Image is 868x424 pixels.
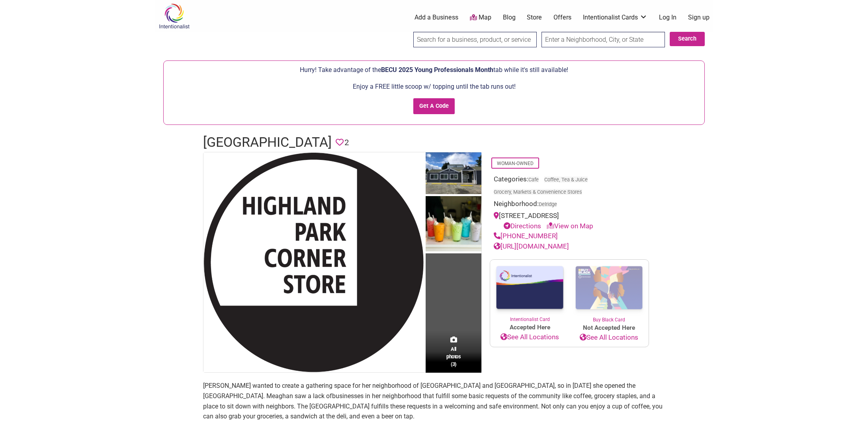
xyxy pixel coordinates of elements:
[553,13,571,22] a: Offers
[490,323,569,332] span: Accepted Here
[413,98,455,115] input: Get A Code
[497,161,534,166] a: Woman-Owned
[155,3,193,29] img: Intentionalist
[569,260,649,323] a: Buy Black Card
[569,333,649,343] a: See All Locations
[381,66,493,74] span: BECU 2025 Young Professionals Month
[503,13,516,22] a: Blog
[494,174,645,199] div: Categories:
[542,32,665,47] input: Enter a Neighborhood, City, or State
[203,382,635,400] span: [PERSON_NAME] wanted to create a gathering space for her neighborhood of [GEOGRAPHIC_DATA] and [G...
[547,222,593,230] a: View on Map
[203,133,332,152] h1: [GEOGRAPHIC_DATA]
[446,345,461,368] span: All photos (3)
[413,32,537,47] input: Search for a business, product, or service
[168,82,700,92] p: Enjoy a FREE little scoop w/ topping until the tab runs out!
[659,13,676,22] a: Log In
[203,381,665,421] p: businesses in her neighborhood that fulfill some basic requests of the community like coffee, gro...
[688,13,710,22] a: Sign up
[490,260,569,316] img: Intentionalist Card
[583,13,647,22] a: Intentionalist Cards
[528,177,539,183] a: Cafe
[544,177,588,183] a: Coffee, Tea & Juice
[569,260,649,316] img: Buy Black Card
[490,332,569,342] a: See All Locations
[494,211,645,231] div: [STREET_ADDRESS]
[426,196,481,254] img: Highland Park Corner Store
[168,65,700,75] p: Hurry! Take advantage of the tab while it's still available!
[670,32,705,46] button: Search
[426,152,481,196] img: Highland Park Corner Store
[494,242,569,250] a: [URL][DOMAIN_NAME]
[490,260,569,323] a: Intentionalist Card
[470,13,491,22] a: Map
[494,199,645,211] div: Neighborhood:
[504,222,541,230] a: Directions
[414,13,458,22] a: Add a Business
[494,232,558,240] a: [PHONE_NUMBER]
[344,136,349,149] span: 2
[539,202,557,207] span: Delridge
[569,323,649,333] span: Not Accepted Here
[494,189,582,195] a: Grocery, Markets & Convenience Stores
[527,13,542,22] a: Store
[203,152,424,372] img: Highland Park Corner Store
